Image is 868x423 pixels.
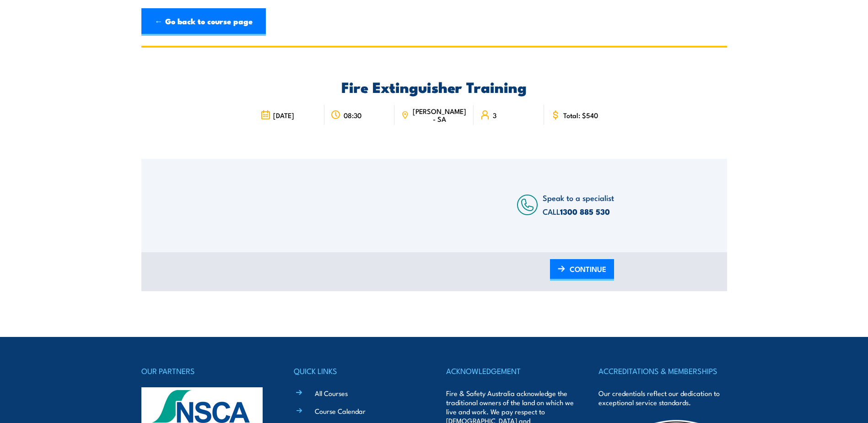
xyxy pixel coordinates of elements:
h4: QUICK LINKS [294,364,422,377]
a: CONTINUE [550,259,614,281]
span: CONTINUE [570,257,606,281]
span: [PERSON_NAME] - SA [412,107,467,123]
a: All Courses [315,388,348,398]
a: 1300 885 530 [560,206,610,217]
h2: Fire Extinguisher Training [254,80,614,93]
span: [DATE] [273,111,294,119]
h4: ACCREDITATIONS & MEMBERSHIPS [598,364,727,377]
h4: ACKNOWLEDGEMENT [446,364,574,377]
span: Total: $540 [563,111,598,119]
span: Speak to a specialist CALL [543,192,614,217]
a: ← Go back to course page [141,8,266,36]
span: 3 [493,111,496,119]
a: Course Calendar [315,406,366,416]
p: Our credentials reflect our dedication to exceptional service standards. [598,389,727,407]
h4: OUR PARTNERS [141,364,270,377]
span: 08:30 [344,111,361,119]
